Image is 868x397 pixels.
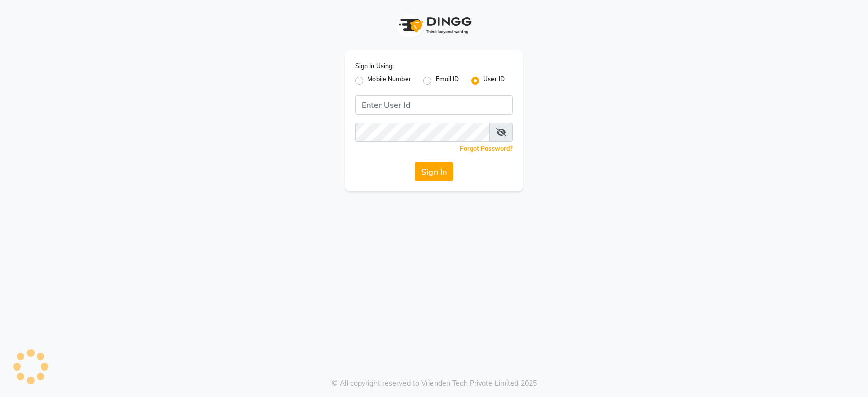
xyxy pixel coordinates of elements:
input: Username [355,95,513,115]
img: logo1.svg [393,10,475,40]
button: Sign In [415,162,453,181]
label: Sign In Using: [355,62,394,71]
input: Username [355,123,490,142]
label: Mobile Number [367,75,411,87]
label: Email ID [436,75,459,87]
label: User ID [483,75,505,87]
a: Forgot Password? [460,145,513,152]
